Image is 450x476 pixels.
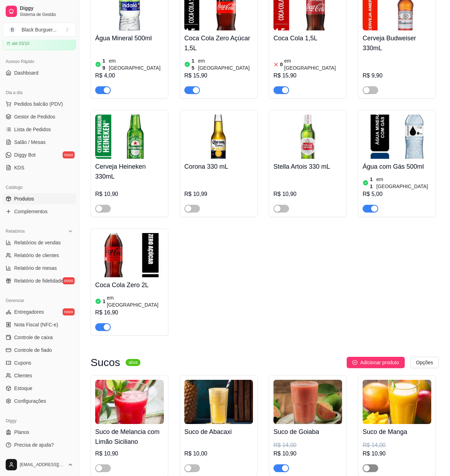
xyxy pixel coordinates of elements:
[14,139,46,146] span: Salão / Mesas
[3,182,76,193] div: Catálogo
[12,41,29,46] article: até 03/10
[3,395,76,407] a: Configurações
[103,57,108,71] article: 19
[3,357,76,368] a: Cupons
[184,71,253,80] div: R$ 15,90
[91,358,120,367] h3: Sucos
[14,69,39,76] span: Dashboard
[14,397,46,405] span: Configurações
[95,280,164,290] h4: Coca Cola Zero 2L
[352,360,357,365] span: plus-circle
[3,3,76,20] a: DiggySistema de Gestão
[376,176,431,190] article: em [GEOGRAPHIC_DATA]
[3,262,76,274] a: Relatório de mesas
[363,380,431,424] img: product-image
[9,26,16,33] span: B
[14,151,36,158] span: Diggy Bot
[410,357,439,368] button: Opções
[3,67,76,79] a: Dashboard
[3,87,76,98] div: Dia a dia
[273,162,342,172] h4: Stella Artois 330 mL
[3,319,76,330] a: Nota Fiscal (NFC-e)
[3,344,76,356] a: Controle de fiado
[184,427,253,437] h4: Suco de Abacaxi
[184,162,253,172] h4: Corona 330 mL
[14,164,24,171] span: KDS
[273,380,342,424] img: product-image
[273,115,342,159] img: product-image
[184,190,253,198] div: R$ 10,99
[3,306,76,318] a: Entregadoresnovo
[3,98,76,110] button: Pedidos balcão (PDV)
[273,71,342,80] div: R$ 15,90
[95,33,164,43] h4: Água Mineral 500ml
[95,308,164,317] div: R$ 16,90
[363,71,431,80] div: R$ 9,90
[22,26,57,33] div: Black Burguer ...
[14,334,53,341] span: Controle de caixa
[14,277,63,284] span: Relatório de fidelidade
[14,429,29,436] span: Planos
[126,359,140,366] sup: ativa
[95,162,164,181] h4: Cerveja Heineken 330mL
[363,427,431,437] h4: Suco de Manga
[14,126,51,133] span: Lista de Pedidos
[363,441,431,449] div: R$ 14,00
[3,149,76,161] a: Diggy Botnovo
[3,415,76,426] div: Diggy
[273,441,342,449] div: R$ 14,00
[284,57,342,71] article: em [GEOGRAPHIC_DATA]
[198,57,253,71] article: em [GEOGRAPHIC_DATA]
[109,57,164,71] article: em [GEOGRAPHIC_DATA]
[95,427,164,447] h4: Suco de Melancia com Limão Siciliano
[3,439,76,451] a: Precisa de ajuda?
[416,359,433,366] span: Opções
[363,115,431,159] img: product-image
[273,190,342,198] div: R$ 10,90
[20,5,73,12] span: Diggy
[14,208,47,215] span: Complementos
[95,449,164,458] div: R$ 10,90
[14,100,63,108] span: Pedidos balcão (PDV)
[3,30,76,50] a: Plano Customizadoaté 03/10
[3,456,76,473] button: [EMAIL_ADDRESS][DOMAIN_NAME]
[14,347,52,354] span: Controle de fiado
[14,359,31,366] span: Cupons
[273,427,342,437] h4: Suco de Goiaba
[20,12,73,17] span: Sistema de Gestão
[14,372,32,379] span: Clientes
[14,385,32,392] span: Estoque
[184,33,253,53] h4: Coca Cola Zero Açúcar 1,5L
[184,449,253,458] div: R$ 10,00
[347,357,405,368] button: Adicionar produto
[370,176,375,190] article: 11
[6,228,25,234] span: Relatórios
[3,426,76,438] a: Planos
[184,380,253,424] img: product-image
[3,23,76,37] button: Select a team
[3,332,76,343] a: Controle de caixa
[14,113,55,120] span: Gestor de Pedidos
[3,162,76,173] a: KDS
[14,195,34,202] span: Produtos
[280,61,283,68] article: 0
[184,115,253,159] img: product-image
[3,370,76,381] a: Clientes
[363,190,431,198] div: R$ 5,00
[3,237,76,248] a: Relatórios de vendas
[3,56,76,67] div: Acesso Rápido
[95,190,164,198] div: R$ 10,90
[95,71,164,80] div: R$ 4,00
[273,449,342,458] div: R$ 10,90
[14,239,61,246] span: Relatórios de vendas
[3,137,76,148] a: Salão / Mesas
[363,33,431,53] h4: Cerveja Budweiser 330mL
[3,111,76,122] a: Gestor de Pedidos
[273,33,342,43] h4: Coca Cola 1,5L
[14,265,57,272] span: Relatório de mesas
[14,308,44,315] span: Entregadores
[95,380,164,424] img: product-image
[363,449,431,458] div: R$ 10,90
[95,115,164,159] img: product-image
[14,441,54,448] span: Precisa de ajuda?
